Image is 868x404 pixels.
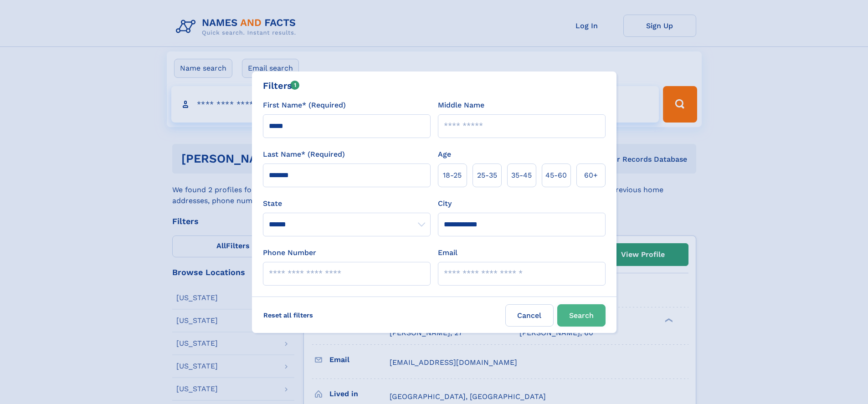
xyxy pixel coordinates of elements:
[511,170,532,181] span: 35‑45
[438,198,452,209] label: City
[257,304,319,326] label: Reset all filters
[263,198,431,209] label: State
[438,247,457,258] label: Email
[263,100,346,111] label: First Name* (Required)
[557,304,606,327] button: Search
[477,170,497,181] span: 25‑35
[263,247,316,258] label: Phone Number
[545,170,567,181] span: 45‑60
[263,79,300,92] div: Filters
[438,149,451,160] label: Age
[438,100,484,111] label: Middle Name
[443,170,462,181] span: 18‑25
[505,304,554,327] label: Cancel
[584,170,598,181] span: 60+
[263,149,345,160] label: Last Name* (Required)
